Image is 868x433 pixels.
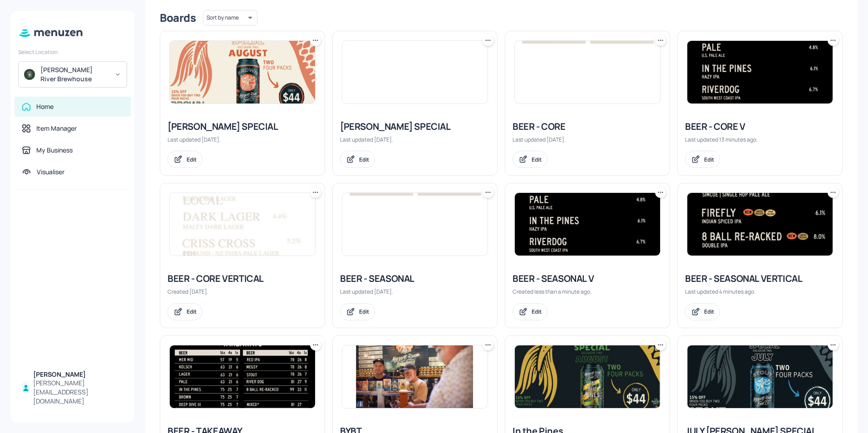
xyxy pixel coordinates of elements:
[685,120,835,133] div: BEER - CORE V
[340,120,490,133] div: [PERSON_NAME] SPECIAL
[170,193,315,256] img: 2024-10-09-1728437828507jwiqvuj1a4s.jpeg
[532,156,542,163] div: Edit
[342,193,488,256] img: 2024-10-08-17283710599584e1aj616d27.jpeg
[685,136,835,143] div: Last updated 13 minutes ago.
[18,48,127,56] div: Select Location
[359,156,369,163] div: Edit
[340,136,490,143] div: Last updated [DATE].
[687,193,833,256] img: 2025-08-19-1755576577760l8305ykdcco.jpeg
[359,308,369,315] div: Edit
[168,288,317,295] div: Created [DATE].
[513,288,662,295] div: Created less than a minute ago.
[168,120,317,133] div: [PERSON_NAME] SPECIAL
[513,136,662,143] div: Last updated [DATE].
[187,308,197,315] div: Edit
[168,136,317,143] div: Last updated [DATE].
[24,69,35,80] img: avatar
[515,41,660,103] img: 2024-10-08-1728369629806rzuwyvryz2g.jpeg
[515,345,660,408] img: 2025-08-08-1754636869565xt97kfw8in.jpeg
[187,156,197,163] div: Edit
[160,10,196,25] div: Boards
[532,308,542,315] div: Edit
[37,167,64,177] div: Visualiser
[36,146,73,155] div: My Business
[513,120,662,133] div: BEER - CORE
[342,345,488,408] img: 2025-06-20-1750412964290gb9rwsz82rj.jpeg
[687,345,833,408] img: 2025-07-31-1753941019965yjfgcy6e0ip.jpeg
[340,288,490,295] div: Last updated [DATE].
[687,41,833,103] img: 2025-08-19-1755576030833vekvsnf5rp.jpeg
[36,124,77,133] div: Item Manager
[342,41,488,103] img: 2025-07-31-1753932503330mb52hyb8kid.jpeg
[704,308,714,315] div: Edit
[168,272,317,285] div: BEER - CORE VERTICAL
[33,370,123,379] div: [PERSON_NAME]
[203,9,257,27] div: Sort by name
[685,288,835,295] div: Last updated 4 minutes ago.
[40,65,109,84] div: [PERSON_NAME] River Brewhouse
[704,156,714,163] div: Edit
[513,272,662,285] div: BEER - SEASONAL V
[170,41,315,103] img: 2025-07-31-17539335133699c1ts37pri5.jpeg
[340,272,490,285] div: BEER - SEASONAL
[515,193,660,256] img: 2025-08-19-1755576030833vekvsnf5rp.jpeg
[685,272,835,285] div: BEER - SEASONAL VERTICAL
[170,345,315,408] img: 2025-08-07-1754542232398kk82sjjt97.jpeg
[36,102,54,111] div: Home
[33,379,123,406] div: [PERSON_NAME][EMAIL_ADDRESS][DOMAIN_NAME]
